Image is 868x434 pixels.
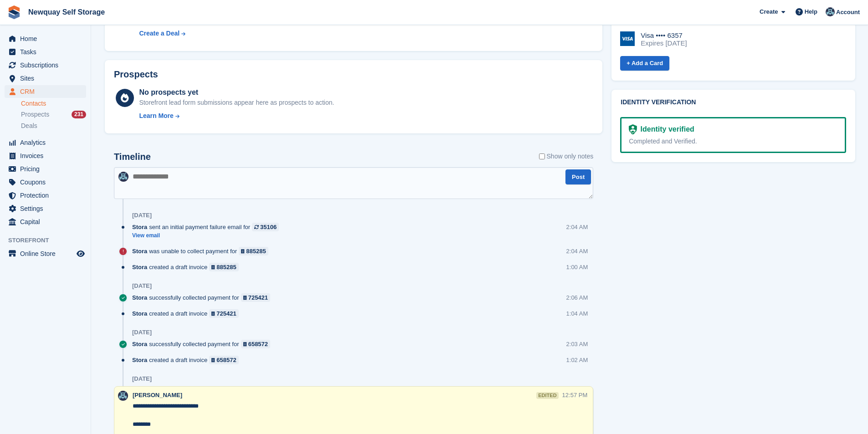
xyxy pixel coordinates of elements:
[565,169,591,184] button: Post
[241,293,271,302] a: 725421
[562,391,588,399] div: 12:57 PM
[132,263,243,271] div: created a draft invoice
[132,223,283,231] div: sent an initial payment failure email for
[5,247,86,260] a: menu
[826,7,835,16] img: Colette Pearce
[132,375,152,383] div: [DATE]
[5,59,86,71] a: menu
[132,247,273,255] div: was unable to collect payment for
[5,149,86,162] a: menu
[133,392,182,398] span: [PERSON_NAME]
[536,392,558,399] div: edited
[72,111,86,118] div: 231
[209,263,239,271] a: 885285
[20,46,75,58] span: Tasks
[241,340,271,348] a: 658572
[216,309,236,318] div: 725421
[248,293,268,302] div: 725421
[25,5,108,20] a: Newquay Self Storage
[629,137,837,146] div: Completed and Verified.
[216,263,236,271] div: 885285
[132,329,152,336] div: [DATE]
[216,356,236,364] div: 658572
[132,282,152,290] div: [DATE]
[641,31,687,40] div: Visa •••• 6357
[8,236,91,245] span: Storefront
[20,176,75,189] span: Coupons
[132,247,147,255] span: Stora
[5,176,86,189] a: menu
[566,247,588,255] div: 2:04 AM
[629,124,637,134] img: Identity Verification Ready
[566,309,588,318] div: 1:04 AM
[637,124,694,135] div: Identity verified
[132,356,147,364] span: Stora
[139,29,180,38] div: Create a Deal
[20,189,75,202] span: Protection
[246,247,266,255] div: 885285
[20,202,75,215] span: Settings
[132,223,147,231] span: Stora
[21,99,86,108] a: Contacts
[641,39,687,47] div: Expires [DATE]
[5,136,86,149] a: menu
[118,391,128,401] img: Colette Pearce
[75,248,86,259] a: Preview store
[132,232,283,240] a: View email
[132,340,275,348] div: successfully collected payment for
[21,121,86,131] a: Deals
[132,263,147,271] span: Stora
[566,223,588,231] div: 2:04 AM
[20,215,75,228] span: Capital
[20,59,75,71] span: Subscriptions
[209,309,239,318] a: 725421
[260,223,277,231] div: 35106
[114,69,158,80] h2: Prospects
[836,8,860,17] span: Account
[139,111,334,121] a: Learn More
[132,212,152,219] div: [DATE]
[5,72,86,85] a: menu
[21,122,37,130] span: Deals
[114,152,151,162] h2: Timeline
[139,87,334,98] div: No prospects yet
[7,5,21,19] img: stora-icon-8386f47178a22dfd0bd8f6a31ec36ba5ce8667c1dd55bd0f319d3a0aa187defe.svg
[20,247,75,260] span: Online Store
[20,72,75,85] span: Sites
[5,215,86,228] a: menu
[566,293,588,302] div: 2:06 AM
[539,152,545,161] input: Show only notes
[139,29,330,38] a: Create a Deal
[621,99,846,106] h2: Identity verification
[760,7,778,16] span: Create
[5,189,86,202] a: menu
[252,223,279,231] a: 35106
[132,293,275,302] div: successfully collected payment for
[805,7,817,16] span: Help
[5,85,86,98] a: menu
[620,31,635,46] img: Visa Logo
[20,149,75,162] span: Invoices
[132,293,147,302] span: Stora
[132,340,147,348] span: Stora
[566,263,588,271] div: 1:00 AM
[132,309,243,318] div: created a draft invoice
[21,110,49,119] span: Prospects
[620,56,669,71] a: + Add a Card
[248,340,268,348] div: 658572
[132,356,243,364] div: created a draft invoice
[20,32,75,45] span: Home
[209,356,239,364] a: 658572
[20,85,75,98] span: CRM
[21,110,86,119] a: Prospects 231
[118,172,128,182] img: Colette Pearce
[239,247,268,255] a: 885285
[566,356,588,364] div: 1:02 AM
[139,111,173,121] div: Learn More
[5,202,86,215] a: menu
[132,309,147,318] span: Stora
[539,152,594,161] label: Show only notes
[139,98,334,107] div: Storefront lead form submissions appear here as prospects to action.
[20,136,75,149] span: Analytics
[20,163,75,175] span: Pricing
